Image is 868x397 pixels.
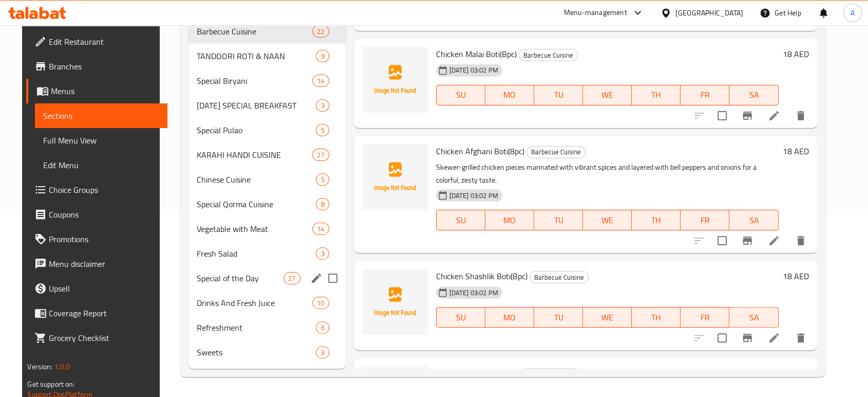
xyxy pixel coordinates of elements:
[436,268,527,284] span: Chicken Shashlik Boti(Bpc)
[783,269,809,283] h6: 18 AED
[197,25,313,38] span: Barbecue Cuisine
[441,87,481,102] span: SU
[197,50,316,62] span: TANDOORI ROTI & NAAN
[729,85,778,105] button: SA
[49,208,159,221] span: Coupons
[26,227,167,251] a: Promotions
[768,332,780,344] a: Edit menu item
[521,368,580,381] div: Barbecue Cuisine
[51,85,159,97] span: Menus
[436,85,485,105] button: SU
[188,167,346,192] div: Chinese Cuisine5
[711,327,733,349] span: Select to update
[313,76,328,86] span: 14
[436,366,519,381] span: Chicken Green Boti(Bpc)
[445,288,502,298] span: [DATE] 03:02 PM
[26,251,167,276] a: Menu disclaimer
[441,213,481,228] span: SU
[188,68,346,93] div: Special Biryani14
[675,7,743,19] div: [GEOGRAPHIC_DATA]
[316,125,328,135] span: 5
[284,274,299,283] span: 27
[445,65,502,75] span: [DATE] 03:02 PM
[583,307,632,328] button: WE
[768,110,780,122] a: Edit menu item
[43,110,159,122] span: Sections
[197,173,316,186] span: Chinese Cuisine
[316,346,329,358] div: items
[316,101,328,111] span: 3
[197,346,316,358] span: Sweets
[312,297,329,309] div: items
[312,25,329,38] div: items
[284,272,300,284] div: items
[188,216,346,241] div: Vegetable with Meat14
[188,241,346,266] div: Fresh Salad3
[685,87,725,102] span: FR
[733,213,774,228] span: SA
[197,149,313,161] div: KARAHI HANDI CUISINE
[188,93,346,118] div: [DATE] SPECIAL BREAKFAST3
[49,184,159,196] span: Choice Groups
[436,46,517,62] span: Chicken Malai Boti(Bpc)
[188,192,346,216] div: Special Qorma Cuisine8
[681,210,729,230] button: FR
[27,360,52,373] span: Version:
[26,301,167,326] a: Coverage Report
[485,210,534,230] button: MO
[316,175,328,185] span: 5
[685,310,725,325] span: FR
[632,307,681,328] button: TH
[316,323,328,333] span: 6
[197,75,313,87] span: Special Biryani
[188,291,346,315] div: Drinks And Fresh Juice10
[316,198,329,210] div: items
[35,103,167,128] a: Sections
[519,49,578,61] div: Barbecue Cuisine
[188,340,346,365] div: Sweets3
[197,198,316,210] div: Special Qorma Cuisine
[27,377,74,391] span: Get support on:
[188,142,346,167] div: KARAHI HANDI CUISINE27
[26,79,167,103] a: Menus
[538,213,579,228] span: TU
[632,85,681,105] button: TH
[197,272,284,284] span: Special of the Day
[316,173,329,186] div: items
[735,103,760,128] button: Branch-specific-item
[316,51,328,61] span: 9
[538,87,579,102] span: TU
[316,247,329,260] div: items
[54,360,70,373] span: 1.0.0
[445,191,502,201] span: [DATE] 03:02 PM
[43,159,159,171] span: Edit Menu
[188,266,346,291] div: Special of the Day27edit
[527,146,585,158] span: Barbecue Cuisine
[489,310,530,325] span: MO
[188,315,346,340] div: Refreshment6
[851,7,855,19] span: A
[788,103,813,128] button: delete
[530,271,589,283] div: Barbecue Cuisine
[316,200,328,209] span: 8
[362,47,428,113] img: Chicken Malai Boti(Bpc)
[197,223,313,235] div: Vegetable with Meat
[768,234,780,247] a: Edit menu item
[26,276,167,301] a: Upsell
[316,50,329,62] div: items
[26,177,167,202] a: Choice Groups
[587,213,628,228] span: WE
[26,29,167,54] a: Edit Restaurant
[309,270,324,286] button: edit
[485,85,534,105] button: MO
[681,85,729,105] button: FR
[733,87,774,102] span: SA
[49,233,159,245] span: Promotions
[49,60,159,73] span: Branches
[362,144,428,210] img: Chicken Afghani Boti(8pc)
[436,143,524,159] span: Chicken Afghani Boti(8pc)
[49,35,159,48] span: Edit Restaurant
